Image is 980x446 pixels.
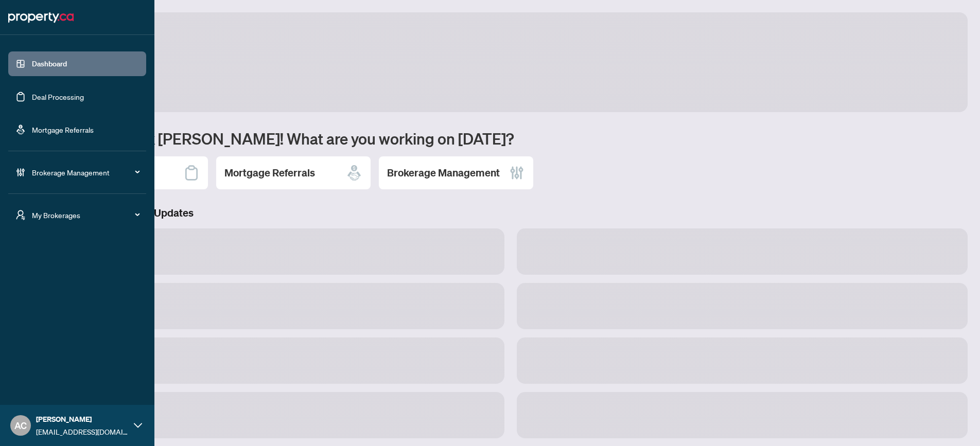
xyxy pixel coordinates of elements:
img: logo [8,9,74,26]
span: [EMAIL_ADDRESS][DOMAIN_NAME] [36,426,129,437]
a: Mortgage Referrals [32,125,94,134]
span: Brokerage Management [32,167,139,178]
span: AC [14,418,27,433]
a: Dashboard [32,59,67,68]
a: Deal Processing [32,92,84,101]
h2: Brokerage Management [387,166,500,180]
span: [PERSON_NAME] [36,414,129,425]
h3: Brokerage & Industry Updates [54,206,968,220]
h2: Mortgage Referrals [224,166,315,180]
span: My Brokerages [32,209,139,221]
h1: Welcome back [PERSON_NAME]! What are you working on [DATE]? [54,129,968,148]
span: user-switch [15,210,26,220]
